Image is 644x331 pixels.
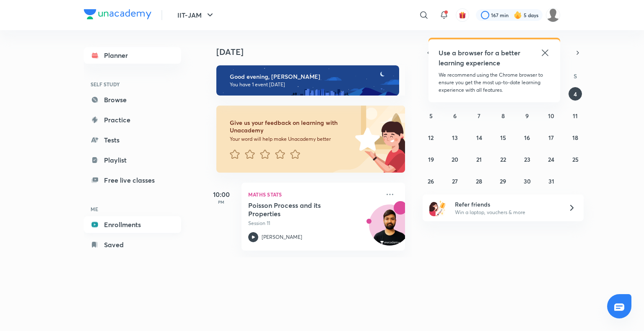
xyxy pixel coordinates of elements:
button: October 27, 2025 [448,174,462,188]
h6: ME [84,202,181,216]
button: October 28, 2025 [473,174,486,188]
button: October 24, 2025 [545,153,558,166]
img: streak [514,11,522,19]
img: Avatar [369,209,410,249]
abbr: October 10, 2025 [548,112,554,120]
abbr: October 4, 2025 [574,90,577,98]
button: October 30, 2025 [520,174,534,188]
button: October 31, 2025 [545,174,558,188]
a: Planner [84,47,181,64]
abbr: October 22, 2025 [500,155,506,163]
a: Practice [84,111,181,128]
abbr: October 29, 2025 [500,177,506,185]
button: October 10, 2025 [545,109,558,122]
img: referral [429,199,446,216]
button: October 5, 2025 [424,109,438,122]
p: [PERSON_NAME] [262,233,302,241]
button: October 4, 2025 [569,87,582,101]
a: Free live classes [84,172,181,189]
abbr: October 9, 2025 [525,112,529,120]
h6: Refer friends [455,200,558,209]
abbr: October 8, 2025 [501,112,505,120]
a: Playlist [84,152,181,168]
button: IIT-JAM [172,7,220,23]
h6: Good evening, [PERSON_NAME] [230,73,392,80]
h6: Give us your feedback on learning with Unacademy [230,119,352,134]
button: October 23, 2025 [520,153,534,166]
a: Company Logo [84,9,151,21]
a: Saved [84,236,181,253]
button: October 11, 2025 [569,109,582,122]
button: avatar [456,8,469,22]
abbr: October 16, 2025 [524,134,530,142]
p: Your word will help make Unacademy better [230,136,352,142]
abbr: October 7, 2025 [478,112,480,120]
p: PM [205,199,238,204]
abbr: October 24, 2025 [548,155,554,163]
h5: Use a browser for a better learning experience [439,48,522,68]
abbr: October 28, 2025 [476,177,482,185]
abbr: October 19, 2025 [428,155,434,163]
button: October 20, 2025 [448,153,462,166]
abbr: October 13, 2025 [452,134,458,142]
button: October 17, 2025 [545,131,558,144]
button: October 16, 2025 [520,131,534,144]
button: October 8, 2025 [496,109,510,122]
p: You have 1 event [DATE] [230,81,392,88]
abbr: October 31, 2025 [548,177,554,185]
p: Maths Stats [248,189,380,199]
button: October 6, 2025 [448,109,462,122]
button: October 18, 2025 [569,131,582,144]
img: evening [216,65,399,96]
img: Farhan Niazi [546,8,560,22]
abbr: October 6, 2025 [453,112,457,120]
a: Tests [84,132,181,148]
p: Session 11 [248,220,380,227]
abbr: October 20, 2025 [452,155,458,163]
p: We recommend using the Chrome browser to ensure you get the most up-to-date learning experience w... [439,71,550,94]
abbr: October 21, 2025 [476,155,482,163]
abbr: October 23, 2025 [524,155,530,163]
button: October 15, 2025 [496,131,510,144]
p: Win a laptop, vouchers & more [455,209,558,216]
h5: 10:00 [205,189,238,199]
button: October 22, 2025 [496,153,510,166]
h6: SELF STUDY [84,77,181,91]
button: October 25, 2025 [569,153,582,166]
h5: Poisson Process and its Properties [248,201,353,218]
img: avatar [459,11,466,19]
button: October 7, 2025 [473,109,486,122]
abbr: October 5, 2025 [429,112,433,120]
button: October 14, 2025 [473,131,486,144]
button: October 12, 2025 [424,131,438,144]
button: October 19, 2025 [424,153,438,166]
button: October 21, 2025 [473,153,486,166]
img: Company Logo [84,9,151,19]
button: October 13, 2025 [448,131,462,144]
abbr: October 15, 2025 [500,134,506,142]
button: October 29, 2025 [496,174,510,188]
abbr: October 11, 2025 [573,112,578,120]
abbr: Saturday [574,72,577,80]
abbr: October 25, 2025 [572,155,579,163]
button: October 26, 2025 [424,174,438,188]
abbr: October 27, 2025 [452,177,458,185]
img: feedback_image [327,106,405,173]
abbr: October 12, 2025 [428,134,434,142]
a: Enrollments [84,216,181,233]
abbr: October 30, 2025 [524,177,531,185]
abbr: October 18, 2025 [572,134,578,142]
abbr: October 17, 2025 [548,134,554,142]
abbr: October 14, 2025 [476,134,482,142]
abbr: October 26, 2025 [428,177,434,185]
a: Browse [84,91,181,108]
h4: [DATE] [216,47,413,57]
button: October 9, 2025 [520,109,534,122]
